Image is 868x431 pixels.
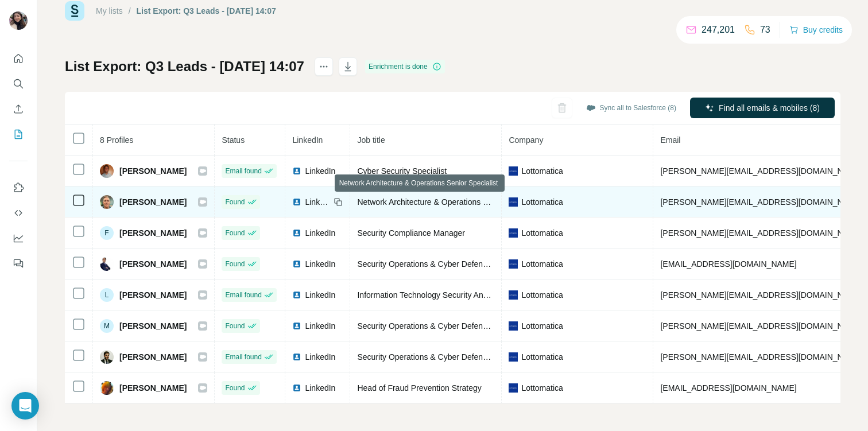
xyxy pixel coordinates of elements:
[9,253,28,274] button: Feedback
[65,1,84,21] img: Surfe Logo
[129,5,131,17] li: /
[100,319,114,333] div: M
[760,23,770,37] p: 73
[119,258,187,270] span: [PERSON_NAME]
[292,197,301,207] img: LinkedIn logo
[357,321,557,331] span: Security Operations & Cyber Defense Senior Supervisor
[578,99,684,117] button: Sync all to Salesforce (8)
[222,135,245,145] span: Status
[305,258,335,270] span: LinkedIn
[719,102,820,114] span: Find all emails & mobiles (8)
[660,321,862,331] span: [PERSON_NAME][EMAIL_ADDRESS][DOMAIN_NAME]
[9,228,28,248] button: Dashboard
[292,228,301,238] img: LinkedIn logo
[100,288,114,302] div: L
[292,290,301,300] img: LinkedIn logo
[119,196,187,208] span: [PERSON_NAME]
[521,258,563,270] span: Lottomatica
[509,135,543,145] span: Company
[660,135,680,145] span: Email
[100,164,114,178] img: Avatar
[100,226,114,240] div: F
[690,98,835,118] button: Find all emails & mobiles (8)
[315,57,333,76] button: actions
[521,227,563,239] span: Lottomatica
[357,352,553,362] span: Security Operations & Cyber Defense Senior Specialist
[509,383,518,393] img: company-logo
[660,166,862,176] span: [PERSON_NAME][EMAIL_ADDRESS][DOMAIN_NAME]
[521,289,563,301] span: Lottomatica
[509,197,518,207] img: company-logo
[137,5,276,17] div: List Export: Q3 Leads - [DATE] 14:07
[100,135,133,145] span: 8 Profiles
[225,166,261,176] span: Email found
[9,11,28,30] img: Avatar
[292,135,323,145] span: LinkedIn
[509,166,518,176] img: company-logo
[225,321,245,331] span: Found
[225,383,245,393] span: Found
[357,166,447,176] span: Cyber Security Specialist
[305,289,335,301] span: LinkedIn
[100,257,114,271] img: Avatar
[9,73,28,94] button: Search
[100,381,114,395] img: Avatar
[509,228,518,238] img: company-logo
[660,228,862,238] span: [PERSON_NAME][EMAIL_ADDRESS][DOMAIN_NAME]
[521,320,563,332] span: Lottomatica
[292,383,301,393] img: LinkedIn logo
[521,351,563,363] span: Lottomatica
[305,165,335,177] span: LinkedIn
[305,382,335,394] span: LinkedIn
[702,23,735,37] p: 247,201
[660,383,796,393] span: [EMAIL_ADDRESS][DOMAIN_NAME]
[660,352,862,362] span: [PERSON_NAME][EMAIL_ADDRESS][DOMAIN_NAME]
[305,227,335,239] span: LinkedIn
[225,352,261,362] span: Email found
[660,197,862,207] span: [PERSON_NAME][EMAIL_ADDRESS][DOMAIN_NAME]
[305,320,335,332] span: LinkedIn
[225,290,261,300] span: Email found
[119,351,187,363] span: [PERSON_NAME]
[521,165,563,177] span: Lottomatica
[292,321,301,331] img: LinkedIn logo
[65,57,304,76] h1: List Export: Q3 Leads - [DATE] 14:07
[357,197,542,207] span: Network Architecture & Operations Senior Specialist
[509,290,518,300] img: company-logo
[119,320,187,332] span: [PERSON_NAME]
[100,350,114,364] img: Avatar
[11,392,39,420] div: Open Intercom Messenger
[225,197,245,207] span: Found
[9,177,28,198] button: Use Surfe on LinkedIn
[660,290,862,300] span: [PERSON_NAME][EMAIL_ADDRESS][DOMAIN_NAME]
[100,195,114,209] img: Avatar
[509,352,518,362] img: company-logo
[119,289,187,301] span: [PERSON_NAME]
[9,203,28,223] button: Use Surfe API
[305,351,335,363] span: LinkedIn
[292,166,301,176] img: LinkedIn logo
[292,352,301,362] img: LinkedIn logo
[292,259,301,269] img: LinkedIn logo
[119,227,187,239] span: [PERSON_NAME]
[357,228,465,238] span: Security Compliance Manager
[225,228,245,238] span: Found
[357,135,385,145] span: Job title
[521,382,563,394] span: Lottomatica
[9,124,28,145] button: My lists
[521,196,563,208] span: Lottomatica
[96,6,123,15] a: My lists
[660,259,796,269] span: [EMAIL_ADDRESS][DOMAIN_NAME]
[305,196,330,208] span: LinkedIn
[119,165,187,177] span: [PERSON_NAME]
[357,290,499,300] span: Information Technology Security Analyst
[9,99,28,119] button: Enrich CSV
[789,22,843,38] button: Buy credits
[365,60,445,73] div: Enrichment is done
[357,383,481,393] span: Head of Fraud Prevention Strategy
[225,259,245,269] span: Found
[509,321,518,331] img: company-logo
[119,382,187,394] span: [PERSON_NAME]
[509,259,518,269] img: company-logo
[357,259,609,269] span: Security Operations & Cyber Defense Expert Operations & Technology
